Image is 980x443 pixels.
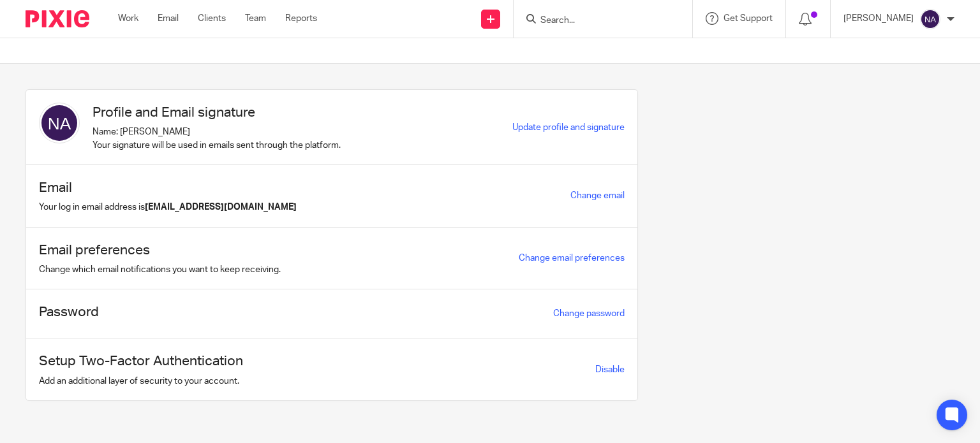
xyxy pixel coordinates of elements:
a: Reports [285,12,317,25]
p: Add an additional layer of security to your account. [39,375,243,388]
h1: Profile and Email signature [93,103,341,122]
a: Change password [553,309,625,318]
a: Email [158,12,179,25]
b: [EMAIL_ADDRESS][DOMAIN_NAME] [145,203,297,212]
span: Get Support [724,14,773,23]
a: Work [118,12,138,25]
img: svg%3E [39,103,80,143]
h1: Email [39,178,297,198]
h1: Setup Two-Factor Authentication [39,351,243,371]
a: Clients [198,12,226,25]
p: [PERSON_NAME] [843,12,914,25]
p: Name: [PERSON_NAME] Your signature will be used in emails sent through the platform. [93,126,341,152]
img: svg%3E [920,9,940,29]
h1: Password [39,302,99,322]
p: Change which email notifications you want to keep receiving. [39,263,281,276]
h1: Email preferences [39,240,281,260]
p: Your log in email address is [39,201,297,214]
a: Change email [570,191,625,200]
a: Team [245,12,266,25]
a: Change email preferences [519,254,625,263]
a: Update profile and signature [512,123,625,132]
img: Pixie [26,10,89,27]
input: Search [539,15,654,27]
a: Disable [595,365,625,374]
